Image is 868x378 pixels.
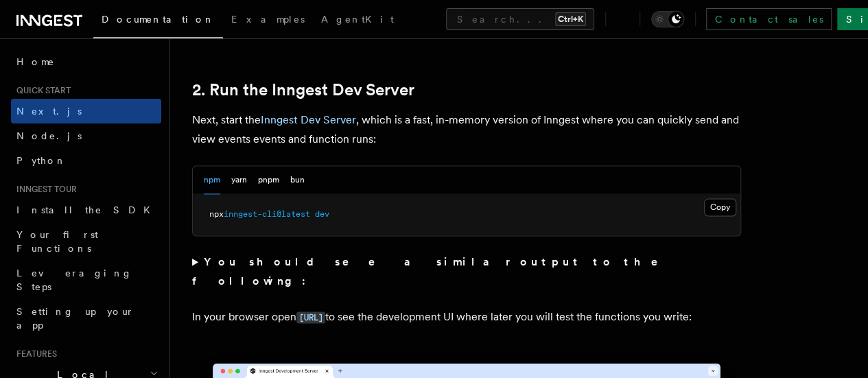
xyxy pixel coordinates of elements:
[11,148,161,173] a: Python
[258,166,279,194] button: pnpm
[11,349,57,359] span: Features
[16,106,82,117] span: Next.js
[224,209,310,219] span: inngest-cli@latest
[231,166,247,194] button: yarn
[11,49,161,74] a: Home
[16,130,82,141] span: Node.js
[11,99,161,123] a: Next.js
[209,209,224,219] span: npx
[231,14,305,25] span: Examples
[261,113,356,126] a: Inngest Dev Server
[11,198,161,222] a: Install the SDK
[11,299,161,338] a: Setting up your app
[11,184,77,195] span: Inngest tour
[321,14,394,25] span: AgentKit
[204,166,220,194] button: npm
[192,255,677,287] strong: You should see a similar output to the following:
[315,209,329,219] span: dev
[11,222,161,261] a: Your first Functions
[446,8,594,30] button: Search...Ctrl+K
[192,307,741,327] p: In your browser open to see the development UI where later you will test the functions you write:
[16,204,159,215] span: Install the SDK
[706,8,832,30] a: Contact sales
[11,261,161,299] a: Leveraging Steps
[704,198,736,216] button: Copy
[296,310,325,323] a: [URL]
[16,155,67,166] span: Python
[102,14,215,25] span: Documentation
[16,306,134,331] span: Setting up your app
[192,80,414,99] a: 2. Run the Inngest Dev Server
[555,12,586,26] kbd: Ctrl+K
[313,4,402,37] a: AgentKit
[16,268,132,292] span: Leveraging Steps
[223,4,313,37] a: Examples
[11,123,161,148] a: Node.js
[16,229,98,254] span: Your first Functions
[192,110,741,149] p: Next, start the , which is a fast, in-memory version of Inngest where you can quickly send and vi...
[16,55,55,69] span: Home
[11,85,71,96] span: Quick start
[192,252,741,291] summary: You should see a similar output to the following:
[290,166,305,194] button: bun
[651,11,684,27] button: Toggle dark mode
[93,4,223,38] a: Documentation
[296,311,325,323] code: [URL]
